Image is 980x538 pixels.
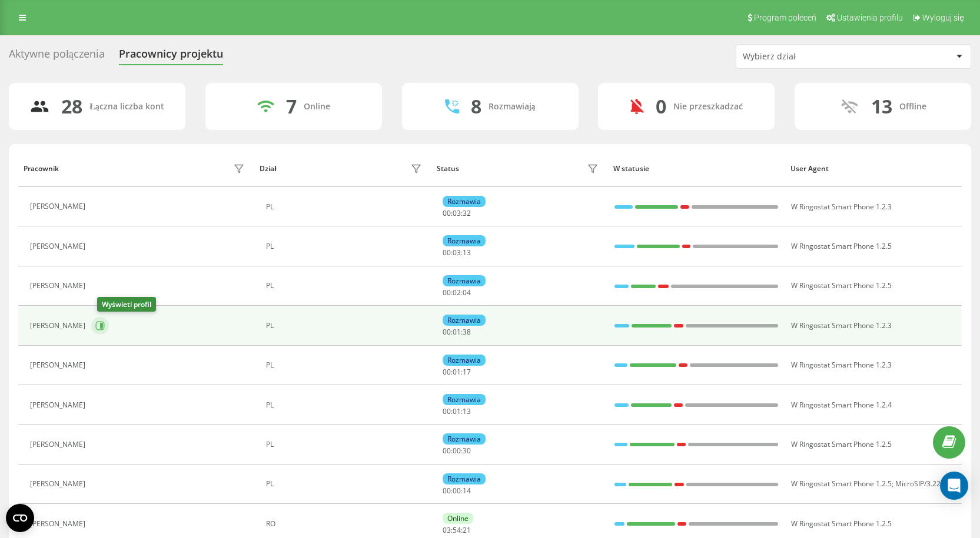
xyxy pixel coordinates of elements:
[790,165,956,173] div: User Agent
[791,519,892,529] span: W Ringostat Smart Phone 1.2.5
[304,102,330,112] div: Online
[940,472,968,500] div: Open Intercom Messenger
[463,406,471,416] span: 13
[463,525,471,535] span: 21
[119,48,223,66] div: Pracownicy projektu
[656,95,666,118] div: 0
[837,13,903,22] span: Ustawienia profilu
[266,361,425,369] div: PL
[443,235,486,246] div: Rozmawia
[443,275,486,286] div: Rozmawia
[443,526,471,534] div: : :
[443,513,473,524] div: Online
[453,525,461,535] span: 54
[443,473,486,484] div: Rozmawia
[266,401,425,409] div: PL
[463,288,471,298] span: 04
[30,520,88,528] div: [PERSON_NAME]
[922,13,964,22] span: Wyloguj się
[453,406,461,416] span: 01
[266,203,425,211] div: PL
[791,241,892,251] span: W Ringostat Smart Phone 1.2.5
[453,288,461,298] span: 02
[453,327,461,337] span: 01
[61,95,82,118] div: 28
[471,95,481,118] div: 8
[791,479,892,489] span: W Ringostat Smart Phone 1.2.5
[443,355,486,366] div: Rozmawia
[791,320,892,330] span: W Ringostat Smart Phone 1.2.3
[754,13,816,22] span: Program poleceń
[453,367,461,377] span: 01
[443,394,486,405] div: Rozmawia
[791,439,892,449] span: W Ringostat Smart Phone 1.2.5
[443,327,451,337] span: 00
[453,208,461,218] span: 03
[895,479,946,489] span: MicroSIP/3.22.3
[613,165,779,173] div: W statusie
[30,480,88,488] div: [PERSON_NAME]
[463,248,471,258] span: 13
[443,208,451,218] span: 00
[443,289,471,297] div: : :
[97,297,156,312] div: Wyświetl profil
[266,520,425,528] div: RO
[6,504,34,532] button: Open CMP widget
[30,401,88,409] div: [PERSON_NAME]
[443,288,451,298] span: 00
[30,361,88,369] div: [PERSON_NAME]
[443,367,451,377] span: 00
[443,446,451,456] span: 00
[453,446,461,456] span: 00
[791,400,892,410] span: W Ringostat Smart Phone 1.2.4
[30,440,88,449] div: [PERSON_NAME]
[24,165,59,173] div: Pracownik
[871,95,892,118] div: 13
[899,102,926,112] div: Offline
[453,248,461,258] span: 03
[443,315,486,326] div: Rozmawia
[30,242,88,250] div: [PERSON_NAME]
[89,102,164,112] div: Łączna liczba kont
[443,433,486,445] div: Rozmawia
[463,327,471,337] span: 38
[443,368,471,376] div: : :
[791,360,892,370] span: W Ringostat Smart Phone 1.2.3
[30,322,88,330] div: [PERSON_NAME]
[443,407,471,416] div: : :
[443,328,471,336] div: : :
[463,367,471,377] span: 17
[437,165,459,173] div: Status
[266,322,425,330] div: PL
[443,249,471,257] div: : :
[443,248,451,258] span: 00
[443,447,471,455] div: : :
[791,280,892,290] span: W Ringostat Smart Phone 1.2.5
[266,242,425,250] div: PL
[30,202,88,210] div: [PERSON_NAME]
[791,202,892,212] span: W Ringostat Smart Phone 1.2.3
[673,102,743,112] div: Nie przeszkadzać
[266,480,425,488] div: PL
[443,525,451,535] span: 03
[463,208,471,218] span: 32
[266,282,425,290] div: PL
[443,196,486,207] div: Rozmawia
[463,446,471,456] span: 30
[260,165,276,173] div: Dział
[9,48,105,66] div: Aktywne połączenia
[443,209,471,218] div: : :
[286,95,297,118] div: 7
[443,406,451,416] span: 00
[443,486,451,496] span: 00
[489,102,536,112] div: Rozmawiają
[453,486,461,496] span: 00
[443,487,471,495] div: : :
[463,486,471,496] span: 14
[30,282,88,290] div: [PERSON_NAME]
[743,52,883,62] div: Wybierz dział
[266,440,425,449] div: PL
